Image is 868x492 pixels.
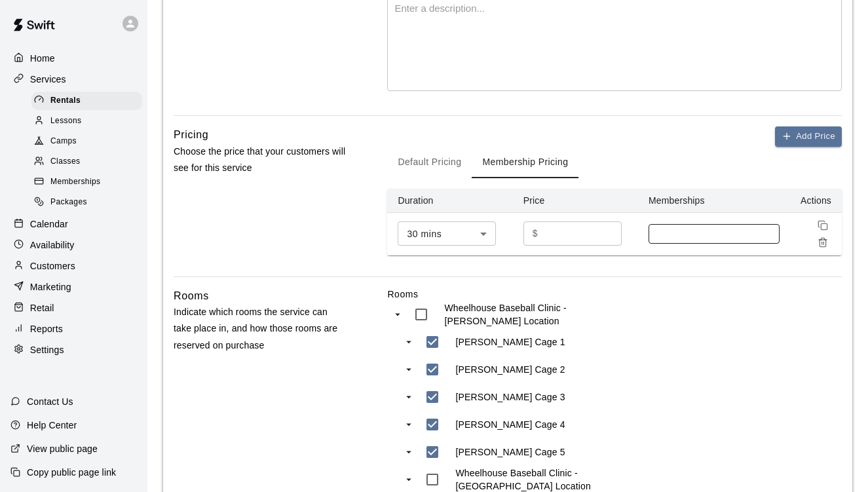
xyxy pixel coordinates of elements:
[31,193,147,213] a: Packages
[387,147,472,178] button: Default Pricing
[472,147,578,178] button: Membership Pricing
[27,466,116,479] p: Copy public page link
[638,189,790,213] th: Memberships
[31,172,147,193] a: Memberships
[50,155,80,168] span: Classes
[10,340,137,360] a: Settings
[27,442,98,455] p: View public page
[31,153,142,171] div: Classes
[31,132,142,151] div: Camps
[30,52,55,65] p: Home
[30,218,68,231] p: Calendar
[387,288,842,301] label: Rooms
[10,256,137,276] a: Customers
[31,90,147,111] a: Rentals
[50,196,87,209] span: Packages
[387,189,512,213] th: Duration
[31,111,147,131] a: Lessons
[455,363,565,376] p: [PERSON_NAME] Cage 2
[174,126,208,143] h6: Pricing
[50,115,82,128] span: Lessons
[30,259,75,273] p: Customers
[50,176,100,189] span: Memberships
[10,235,137,255] a: Availability
[30,322,63,335] p: Reports
[50,94,81,107] span: Rentals
[444,301,644,328] p: Wheelhouse Baseball Clinic - [PERSON_NAME] Location
[31,152,147,172] a: Classes
[27,419,77,432] p: Help Center
[30,73,66,86] p: Services
[30,343,64,356] p: Settings
[30,238,75,252] p: Availability
[174,288,209,305] h6: Rooms
[31,132,147,152] a: Camps
[533,227,538,240] p: $
[31,193,142,212] div: Packages
[775,126,842,147] button: Add Price
[790,189,842,213] th: Actions
[31,173,142,191] div: Memberships
[30,301,54,314] p: Retail
[455,418,565,431] p: [PERSON_NAME] Cage 4
[10,319,137,339] a: Reports
[814,234,831,251] button: Remove price
[455,335,565,349] p: [PERSON_NAME] Cage 1
[31,92,142,110] div: Rentals
[10,298,137,318] a: Retail
[10,277,137,297] a: Marketing
[50,135,77,148] span: Camps
[455,445,565,459] p: [PERSON_NAME] Cage 5
[10,48,137,68] a: Home
[398,221,496,246] div: 30 mins
[31,112,142,130] div: Lessons
[27,395,73,408] p: Contact Us
[30,280,71,293] p: Marketing
[10,214,137,234] a: Calendar
[174,143,347,176] p: Choose the price that your customers will see for this service
[455,390,565,404] p: [PERSON_NAME] Cage 3
[10,69,137,89] a: Services
[513,189,638,213] th: Price
[174,304,347,354] p: Indicate which rooms the service can take place in, and how those rooms are reserved on purchase
[814,217,831,234] button: Duplicate price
